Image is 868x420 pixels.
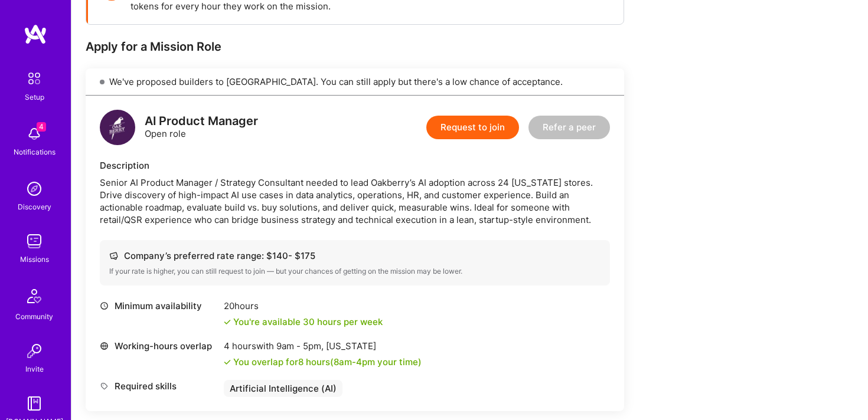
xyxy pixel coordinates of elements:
div: Discovery [18,201,51,213]
span: 8am - 4pm [334,356,375,367]
img: discovery [22,177,46,201]
img: bell [22,122,46,146]
span: 4 [37,122,46,132]
button: Request to join [426,116,519,139]
div: Senior AI Product Manager / Strategy Consultant needed to lead Oakberry’s AI adoption across 24 [... [100,176,610,226]
i: icon Tag [100,382,109,391]
img: Community [20,282,48,310]
span: 9am - 5pm , [274,340,326,352]
div: Invite [25,363,44,375]
div: You overlap for 8 hours ( your time) [233,356,422,368]
div: 4 hours with [US_STATE] [224,340,422,352]
div: Missions [20,253,49,265]
img: logo [24,24,47,45]
div: If your rate is higher, you can still request to join — but your chances of getting on the missio... [109,267,601,276]
div: You're available 30 hours per week [224,316,383,328]
img: setup [22,66,47,91]
div: Required skills [100,380,218,392]
div: AI Product Manager [145,115,258,127]
i: icon Clock [100,301,109,310]
div: Company’s preferred rate range: $ 140 - $ 175 [109,250,601,262]
div: Artificial Intelligence (AI) [224,380,342,397]
div: Setup [25,91,44,103]
div: Notifications [14,146,56,158]
div: Working-hours overlap [100,340,218,352]
i: icon Check [224,319,231,326]
div: Minimum availability [100,300,218,312]
div: Open role [145,115,258,140]
i: icon Check [224,359,231,366]
i: icon Cash [109,251,118,260]
img: logo [100,110,135,145]
img: teamwork [22,229,46,253]
div: 20 hours [224,300,383,312]
div: Community [15,310,53,323]
div: Apply for a Mission Role [86,39,624,54]
div: Description [100,159,610,172]
i: icon World [100,342,109,350]
button: Refer a peer [528,116,610,139]
img: guide book [22,392,46,415]
div: We've proposed builders to [GEOGRAPHIC_DATA]. You can still apply but there's a low chance of acc... [86,68,624,96]
img: Invite [22,339,46,363]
